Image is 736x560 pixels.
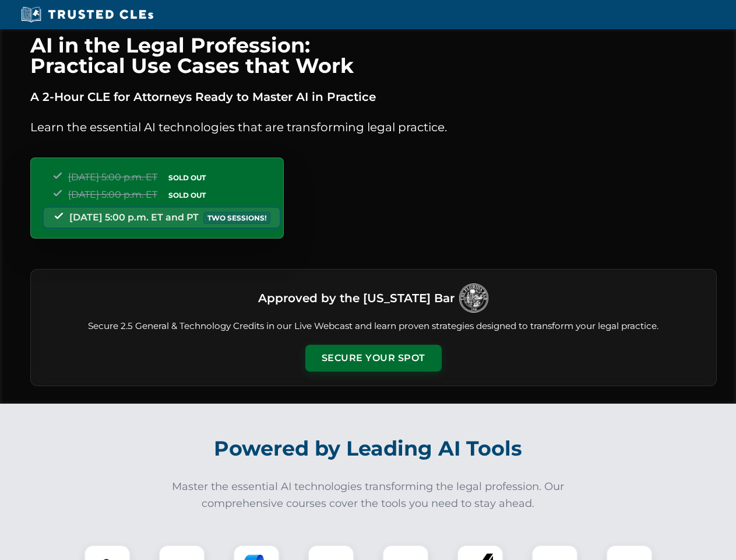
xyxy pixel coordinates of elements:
img: Logo [459,283,488,313]
span: [DATE] 5:00 p.m. ET [68,171,157,183]
h3: Approved by the [US_STATE] Bar [258,288,455,309]
p: Secure 2.5 General & Technology Credits in our Live Webcast and learn proven strategies designed ... [45,320,702,333]
p: Learn the essential AI technologies that are transforming legal practice. [30,118,717,136]
p: Master the essential AI technologies transforming the legal profession. Our comprehensive courses... [164,478,572,512]
span: SOLD OUT [164,171,210,184]
button: Secure Your Spot [305,345,442,372]
h1: AI in the Legal Profession: Practical Use Cases that Work [30,35,717,76]
span: [DATE] 5:00 p.m. ET [68,189,157,200]
h2: Powered by Leading AI Tools [45,428,691,469]
img: Trusted CLEs [17,6,157,23]
span: SOLD OUT [164,189,210,201]
p: A 2-Hour CLE for Attorneys Ready to Master AI in Practice [30,87,717,106]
